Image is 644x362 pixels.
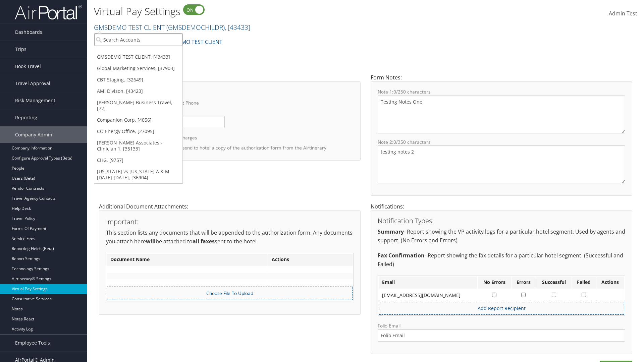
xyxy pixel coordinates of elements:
[94,166,182,183] a: [US_STATE] vs [US_STATE] A & M [DATE]-[DATE], [36904]
[378,139,625,145] label: Note 2: /350 characters
[366,73,637,202] div: Form Notes:
[94,97,182,114] a: [PERSON_NAME] Business Travel, [72]
[379,289,477,301] td: [EMAIL_ADDRESS][DOMAIN_NAME]
[94,155,182,166] a: CHG, [9757]
[94,4,456,18] h1: Virtual Pay Settings
[225,23,250,32] span: , [ 43433 ]
[15,126,52,143] span: Company Admin
[378,228,404,235] strong: Summary
[94,51,182,63] a: GMSDEMO TEST CLIENT, [43433]
[94,202,366,321] div: Additional Document Attachments:
[378,145,625,183] textarea: testing notes 2
[15,4,82,20] img: airportal-logo.png
[193,238,215,245] strong: all faxes
[146,238,156,245] strong: will
[15,24,42,41] span: Dashboards
[609,3,637,24] a: Admin Test
[107,254,268,266] th: Document Name
[15,58,41,75] span: Book Travel
[378,329,625,342] input: Folio Email
[478,277,511,289] th: No Errors
[94,126,182,137] a: CO Energy Office, [27095]
[111,290,349,297] label: Choose File To Upload
[378,88,625,95] label: Note 1: /250 characters
[163,35,222,49] a: GMSDEMO TEST CLIENT
[15,92,55,109] span: Risk Management
[609,10,637,17] span: Admin Test
[378,218,625,224] h3: Notification Types:
[378,96,625,133] textarea: Testing Notes One
[15,75,50,92] span: Travel Approval
[378,252,425,259] strong: Fax Confirmation
[536,277,572,289] th: Successful
[393,139,396,145] span: 0
[366,202,637,361] div: Notifications:
[572,277,596,289] th: Failed
[106,229,354,246] p: This section lists any documents that will be appended to the authorization form. Any documents y...
[378,228,625,245] p: - Report showing the VP activity logs for a particular hotel segment. Used by agents and support....
[106,219,354,225] h3: Important:
[94,74,182,85] a: CBT Staging, [32649]
[94,85,182,97] a: AMI Divison, [43423]
[94,63,182,74] a: Global Marketing Services, [37903]
[123,141,326,154] label: Authorize traveler to fax/resend to hotel a copy of the authorization form from the Airtinerary
[393,88,396,95] span: 0
[15,41,26,58] span: Trips
[15,109,37,126] span: Reporting
[94,23,250,32] a: GMSDEMO TEST CLIENT
[94,137,182,155] a: [PERSON_NAME] Associates - Clinician 1, [35133]
[478,305,526,311] a: Add Report Recipient
[379,277,477,289] th: Email
[94,114,182,126] a: Companion Corp, [4056]
[268,254,353,266] th: Actions
[166,23,225,32] span: ( GMSDEMOCHILDR )
[378,251,625,268] p: - Report showing the fax details for a particular hotel segment. (Successful and Failed)
[512,277,536,289] th: Errors
[15,335,50,351] span: Employee Tools
[94,73,366,167] div: General Settings:
[596,277,624,289] th: Actions
[94,34,182,46] input: Search Accounts
[378,322,625,342] label: Folio Email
